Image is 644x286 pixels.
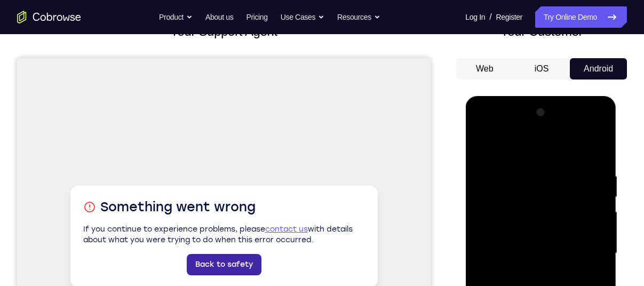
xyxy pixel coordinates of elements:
[281,11,315,23] font: Use Cases
[83,140,238,157] font: Something went wrong
[246,6,267,28] a: Pricing
[337,6,380,28] button: Resources
[535,6,627,28] a: Try Online Demo
[205,6,233,28] a: About us
[489,11,491,23] span: /
[248,166,291,176] a: contact us
[544,11,597,23] font: Try Online Demo
[159,6,193,28] button: Product
[159,11,184,23] font: Product
[456,58,513,80] button: Web
[337,11,371,23] font: Resources
[465,6,485,28] a: Log In
[170,196,244,217] a: Back to safety
[496,6,522,28] a: Register
[17,11,81,23] a: Go to the home page
[281,6,324,28] button: Use Cases
[66,166,348,187] p: If you continue to experience problems, please with details about what you were trying to do when...
[570,58,627,80] button: Android
[513,58,570,80] button: iOS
